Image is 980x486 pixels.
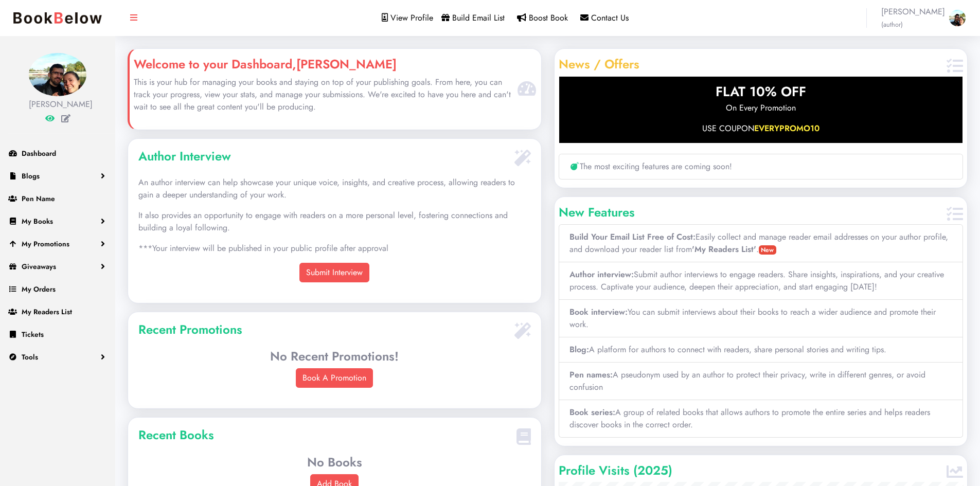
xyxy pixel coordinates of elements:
[22,239,69,249] span: My Promotions
[881,20,903,29] small: (author)
[559,102,963,114] p: On Every Promotion
[692,243,756,255] b: 'My Readers List'
[452,12,505,24] span: Build Email List
[569,268,634,280] b: Author interview:
[569,369,613,381] b: Pen names:
[22,216,53,226] span: My Books
[22,193,55,204] span: Pen Name
[296,368,373,388] a: Book A Promotion
[390,12,433,24] span: View Profile
[559,122,963,135] p: USE COUPON
[559,262,964,300] li: Submit author interviews to engage readers. Share insights, inspirations, and your creative proce...
[134,57,512,72] h4: Welcome to your Dashboard,
[754,122,819,134] span: EVERYPROMO10
[138,176,531,201] p: An author interview can help showcase your unique voice, insights, and creative process, allowing...
[569,306,628,318] b: Book interview:
[881,6,945,30] span: [PERSON_NAME]
[22,284,56,294] span: My Orders
[559,154,964,179] li: The most exciting features are coming soon!
[22,148,56,158] span: Dashboard
[569,231,696,243] b: Build Your Email List Free of Cost:
[559,300,964,337] li: You can submit interviews about their books to reach a wider audience and promote their work.
[559,57,943,72] h4: News / Offers
[559,463,943,478] h4: Profile Visits (2025)
[22,352,38,362] span: Tools
[29,98,86,111] div: [PERSON_NAME]
[559,400,964,438] li: A group of related books that allows authors to promote the entire series and helps readers disco...
[529,12,568,24] span: Boost Book
[138,209,531,234] p: It also provides an opportunity to engage with readers on a more personal level, fostering connec...
[949,10,966,26] img: 1758043353.jpg
[22,171,40,181] span: Blogs
[22,307,72,317] span: My Readers List
[382,12,433,24] a: View Profile
[138,149,510,164] h4: Author Interview
[134,76,512,113] p: This is your hub for managing your books and staying on top of your publishing goals. From here, ...
[22,329,44,339] span: Tickets
[138,242,531,255] p: ***Your interview will be published in your public profile after approval
[591,12,629,24] span: Contact Us
[559,224,964,262] li: Easily collect and manage reader email addresses on your author profile, and download your reader...
[559,337,964,363] li: A platform for authors to connect with readers, share personal stories and writing tips.
[29,53,86,96] img: 1758043353.jpg
[8,7,107,29] img: bookbelow.PNG
[296,55,397,73] b: [PERSON_NAME]
[559,363,964,400] li: A pseudonym used by an author to protect their privacy, write in different genres, or avoid confu...
[138,428,512,443] h4: Recent Books
[138,349,531,364] h4: No Recent Promotions!
[559,205,943,220] h4: New Features
[138,455,531,470] h4: No Books
[759,245,777,255] span: New
[559,82,963,102] p: FLAT 10% OFF
[22,261,56,272] span: Giveaways
[138,322,510,337] h4: Recent Promotions
[569,344,589,355] b: Blog:
[580,12,629,24] a: Contact Us
[299,263,369,282] a: Submit Interview
[569,406,615,418] b: Book series:
[517,12,568,24] a: Boost Book
[441,12,505,24] a: Build Email List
